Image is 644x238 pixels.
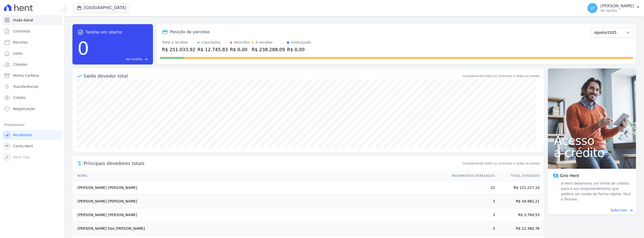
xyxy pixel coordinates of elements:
p: [PERSON_NAME] [600,4,634,9]
td: [PERSON_NAME] Dos [PERSON_NAME] [72,222,447,235]
button: [GEOGRAPHIC_DATA] [72,3,130,13]
a: Recebíveis [2,130,62,140]
td: 3 [447,222,495,235]
span: A Hent determina um limite de crédito para o seu empreendimento que poderá ser usado de forma ráp... [560,181,631,202]
span: Conta Hent [13,144,33,149]
th: Pagamentos Atrasados [447,171,495,181]
a: Parcelas [2,37,62,47]
a: Transferências [2,82,62,92]
button: LP [PERSON_NAME] Ver opções [583,1,644,15]
span: Parcelas [13,40,28,45]
span: Lotes [13,51,23,56]
a: Negativação [2,104,62,114]
span: Saiba mais [611,208,627,213]
div: A receber [256,40,273,45]
div: Saldo devedor total [84,73,462,79]
span: Crédito [13,95,26,100]
p: Ver opções [600,9,634,13]
div: R$ 238.288,09 [252,46,285,53]
span: Giro Hent [560,173,579,179]
td: 22 [447,181,495,195]
div: 0 [77,35,89,61]
td: R$ 3.764,53 [495,208,544,222]
div: Vencidos [234,40,250,45]
a: Saiba mais east [551,208,633,213]
span: east [144,57,148,61]
div: R$ 0,00 [287,46,311,53]
td: R$ 121.227,10 [495,181,544,195]
th: Total Atrasado [495,171,544,181]
span: Principais devedores totais [84,160,462,167]
span: a crédito [554,147,630,159]
div: Posição de parcelas [170,29,210,35]
td: [PERSON_NAME] [PERSON_NAME] [72,208,447,222]
td: [PERSON_NAME] [PERSON_NAME] [72,181,447,195]
div: R$ 12.745,83 [197,46,228,53]
td: [PERSON_NAME] [PERSON_NAME] [72,195,447,208]
div: Total a receber [162,40,195,45]
span: Visão Geral [13,18,33,23]
td: 3 [447,208,495,222]
a: Crédito [2,93,62,103]
span: Ver tarefas [126,57,142,61]
span: Clientes [13,62,27,67]
td: 3 [447,195,495,208]
td: R$ 12.360,76 [495,222,544,235]
div: R$ 0,00 [230,46,250,53]
span: task_alt [77,29,84,35]
div: Plataformas [4,122,60,128]
a: Visão Geral [2,15,62,25]
span: Tarefas em aberto [86,29,122,35]
span: Considerando todos os contratos e todos os meses [463,161,540,166]
span: Recebíveis [13,132,32,138]
span: Contratos [13,29,30,34]
a: Conta Hent [2,141,62,151]
span: Acesso [554,134,630,147]
span: Negativação [13,106,35,111]
td: R$ 34.982,21 [495,195,544,208]
a: Clientes [2,59,62,70]
div: Liquidados [202,40,221,45]
a: Minha Carteira [2,71,62,81]
div: R$ 251.033,92 [162,46,195,53]
span: east [629,209,633,212]
span: Minha Carteira [13,73,39,78]
a: Contratos [2,26,62,36]
a: Ver tarefas east [91,57,148,61]
span: LP [590,6,594,10]
div: Considerando todos os contratos e todos os meses [463,74,540,78]
span: Transferências [13,84,38,89]
th: Nome [72,171,447,181]
div: Antecipado [291,40,311,45]
a: Lotes [2,48,62,58]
